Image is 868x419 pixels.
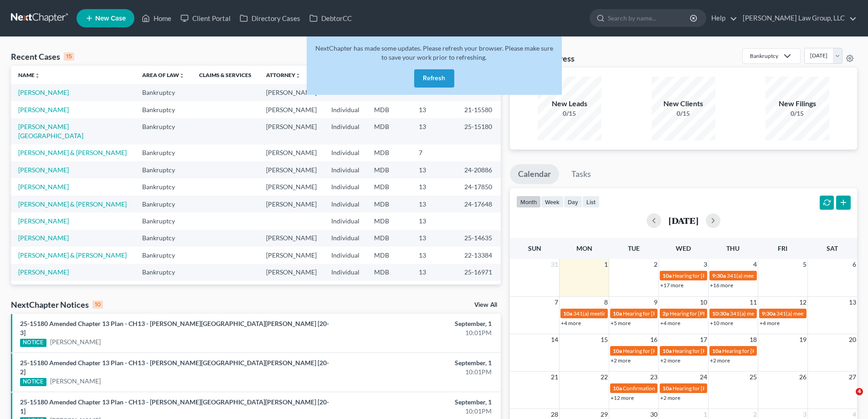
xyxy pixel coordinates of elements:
button: Refresh [414,69,454,88]
span: 10a [663,272,672,279]
td: 25-16971 [457,264,501,281]
div: 10:01PM [340,328,492,337]
div: 10:01PM [340,367,492,377]
td: Bankruptcy [135,101,192,118]
span: 6 [852,259,857,270]
a: Directory Cases [235,10,305,26]
td: [PERSON_NAME] [259,101,324,118]
i: unfold_more [179,73,185,78]
iframe: Intercom live chat [837,388,859,410]
span: 10a [663,347,672,354]
td: [PERSON_NAME] [259,178,324,195]
td: Bankruptcy [135,281,192,298]
td: 13 [411,247,457,264]
a: View All [474,302,497,308]
a: +4 more [561,320,581,326]
span: Hearing for [PERSON_NAME] [722,347,793,354]
i: unfold_more [35,73,40,78]
a: Home [137,10,176,26]
a: Area of Lawunfold_more [142,72,185,78]
a: +2 more [660,357,680,364]
a: [PERSON_NAME] & [PERSON_NAME] [18,149,127,156]
span: Hearing for [PERSON_NAME] [673,347,744,354]
td: MDB [367,212,411,229]
a: 25-15180 Amended Chapter 13 Plan - CH13 - [PERSON_NAME][GEOGRAPHIC_DATA][PERSON_NAME] [20-1] [20,398,329,415]
a: [PERSON_NAME] [18,183,69,191]
span: 7 [554,297,559,308]
td: 7 [411,145,457,161]
td: MDB [367,281,411,298]
th: Claims & Services [192,66,259,84]
div: Bankruptcy [750,52,778,60]
span: Tue [628,244,640,252]
span: 9 [653,297,658,308]
span: 24 [699,372,708,383]
i: unfold_more [295,73,301,78]
td: 13 [411,161,457,178]
a: 25-15180 Amended Chapter 13 Plan - CH13 - [PERSON_NAME][GEOGRAPHIC_DATA][PERSON_NAME] [20-2] [20,359,329,376]
td: MDB [367,247,411,264]
span: 2p [663,310,669,317]
a: [PERSON_NAME] [50,337,101,347]
span: 4 [752,259,758,270]
span: 10a [663,385,672,392]
td: [PERSON_NAME] [259,145,324,161]
button: day [564,196,582,208]
span: 18 [749,334,758,345]
span: 1 [603,259,609,270]
td: MDB [367,118,411,144]
td: 25-15180 [457,118,501,144]
span: 341(a) meeting for [PERSON_NAME] [573,310,661,317]
span: Hearing for [PERSON_NAME] [623,310,694,317]
a: [PERSON_NAME] Law Group, LLC [738,10,857,26]
td: 24-17648 [457,196,501,212]
span: Wed [676,244,691,252]
span: NextChapter has made some updates. Please refresh your browser. Please make sure to save your wor... [315,44,553,61]
div: New Filings [765,98,829,109]
span: 19 [798,334,807,345]
a: +2 more [660,394,680,401]
div: New Clients [652,98,715,109]
td: [PERSON_NAME] [259,230,324,247]
td: Individual [324,196,367,212]
td: 13 [411,178,457,195]
span: 9:30a [762,310,776,317]
span: Hearing for [PERSON_NAME] [673,272,744,279]
td: MDB [367,196,411,212]
a: Attorneyunfold_more [266,72,301,78]
a: Tasks [563,164,599,184]
span: 10a [563,310,572,317]
div: 0/15 [765,109,829,118]
td: MDB [367,264,411,281]
span: 10a [613,385,622,392]
td: Bankruptcy [135,230,192,247]
a: +4 more [760,320,780,326]
td: 22-13384 [457,247,501,264]
a: +12 more [611,394,634,401]
a: +17 more [660,282,683,289]
span: 341(a) meeting for [PERSON_NAME] [727,272,815,279]
button: list [582,196,600,208]
span: 2 [653,259,658,270]
div: NextChapter Notices [11,299,103,310]
td: Individual [324,178,367,195]
td: MDB [367,161,411,178]
a: Nameunfold_more [18,72,40,78]
td: MDB [367,230,411,247]
a: +10 more [710,320,733,326]
span: Hearing for [PERSON_NAME] [673,385,744,392]
span: Fri [778,244,787,252]
td: Bankruptcy [135,247,192,264]
td: 13 [411,281,457,298]
span: 10a [613,310,622,317]
td: Bankruptcy [135,84,192,101]
div: September, 1 [340,398,492,407]
td: Bankruptcy [135,145,192,161]
td: Individual [324,145,367,161]
div: Recent Cases [11,51,74,62]
td: Bankruptcy [135,161,192,178]
span: 341(a) meeting for [PERSON_NAME] [730,310,818,317]
span: 31 [550,259,559,270]
td: Individual [324,118,367,144]
span: 10a [613,347,622,354]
